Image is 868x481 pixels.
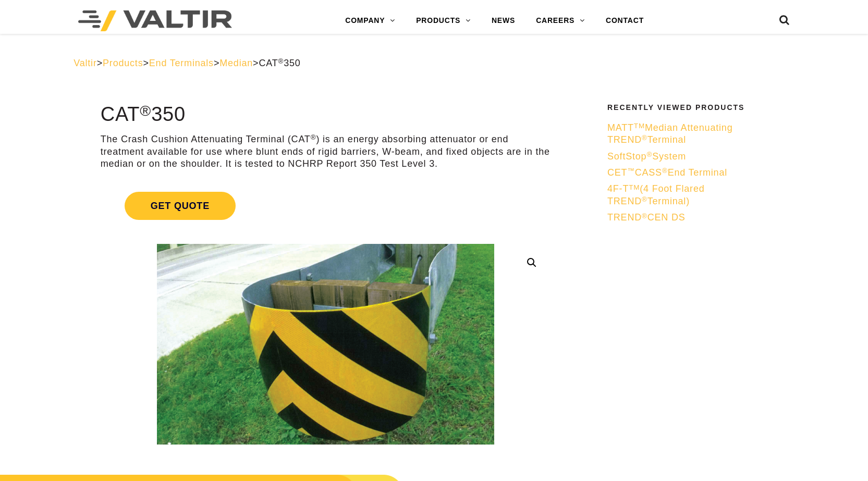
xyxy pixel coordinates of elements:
[219,58,253,68] a: Median
[74,57,794,69] div: > > > >
[629,183,640,191] sup: TM
[595,10,654,31] a: CONTACT
[627,167,634,175] sup: ™
[101,179,551,232] a: Get Quote
[149,58,214,68] a: End Terminals
[607,212,788,224] a: TREND®CEN DS
[259,58,300,68] span: CAT 350
[335,10,406,31] a: COMPANY
[103,58,143,68] a: Products
[406,10,481,31] a: PRODUCTS
[607,183,788,207] a: 4F-TTM(4 Foot Flared TREND®Terminal)
[646,151,652,158] sup: ®
[607,151,788,163] a: SoftStop®System
[101,133,551,170] p: The Crash Cushion Attenuating Terminal (CAT ) is an energy absorbing attenuator or end treatment ...
[607,104,788,112] h2: Recently Viewed Products
[278,57,284,65] sup: ®
[607,167,788,179] a: CET™CASS®End Terminal
[125,192,236,220] span: Get Quote
[525,10,595,31] a: CAREERS
[101,104,551,126] h1: CAT 350
[481,10,525,31] a: NEWS
[607,122,788,146] a: MATTTMMedian Attenuating TREND®Terminal
[607,183,705,206] span: 4F-T (4 Foot Flared TREND Terminal)
[74,58,96,68] a: Valtir
[78,10,232,31] img: Valtir
[642,212,647,220] sup: ®
[634,122,645,130] sup: TM
[642,134,647,142] sup: ®
[140,102,151,119] sup: ®
[311,133,316,141] sup: ®
[607,167,727,178] span: CET CASS End Terminal
[607,122,732,145] span: MATT Median Attenuating TREND Terminal
[607,151,686,162] span: SoftStop System
[607,212,686,223] span: TREND CEN DS
[642,195,647,203] sup: ®
[662,167,668,175] sup: ®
